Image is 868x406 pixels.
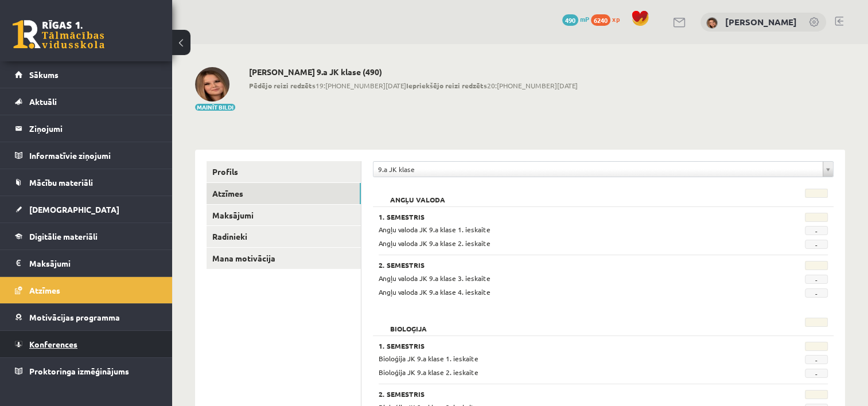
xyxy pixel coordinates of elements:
legend: Maksājumi [29,250,158,276]
span: - [805,288,828,298]
span: - [805,355,828,364]
a: Atzīmes [15,277,158,303]
span: xp [612,14,620,24]
span: Angļu valoda JK 9.a klase 1. ieskaite [379,225,491,234]
span: 9.a JK klase [378,162,818,177]
a: Ziņojumi [15,115,158,142]
span: Angļu valoda JK 9.a klase 3. ieskaite [379,274,491,283]
span: Angļu valoda JK 9.a klase 2. ieskaite [379,239,491,248]
a: 9.a JK klase [373,162,833,177]
span: Bioloģija JK 9.a klase 1. ieskaite [379,354,478,363]
h2: Angļu valoda [379,189,457,200]
img: Kendija Anete Kraukle [195,67,229,101]
span: Digitālie materiāli [29,231,98,241]
span: - [805,226,828,235]
a: Radinieki [207,226,361,247]
span: Sākums [29,69,59,80]
h2: Bioloģija [379,318,438,329]
span: - [805,240,828,249]
img: Kendija Anete Kraukle [706,17,718,29]
h3: 2. Semestris [379,390,750,398]
span: mP [580,14,589,24]
a: Atzīmes [207,183,361,204]
span: 19:[PHONE_NUMBER][DATE] 20:[PHONE_NUMBER][DATE] [249,80,578,91]
span: Motivācijas programma [29,312,120,322]
legend: Informatīvie ziņojumi [29,142,158,169]
h3: 2. Semestris [379,261,750,269]
a: [PERSON_NAME] [725,16,797,28]
a: Rīgas 1. Tālmācības vidusskola [13,20,104,49]
a: Motivācijas programma [15,304,158,330]
a: Digitālie materiāli [15,223,158,249]
h2: [PERSON_NAME] 9.a JK klase (490) [249,67,578,77]
span: Aktuāli [29,96,57,107]
a: Konferences [15,331,158,357]
b: Iepriekšējo reizi redzēts [406,81,487,90]
a: Proktoringa izmēģinājums [15,358,158,384]
a: [DEMOGRAPHIC_DATA] [15,196,158,222]
h3: 1. Semestris [379,213,750,221]
span: - [805,275,828,284]
a: Mācību materiāli [15,169,158,196]
a: Maksājumi [15,250,158,276]
span: Bioloģija JK 9.a klase 2. ieskaite [379,368,478,377]
h3: 1. Semestris [379,342,750,350]
a: Profils [207,161,361,182]
a: 490 mP [562,14,589,24]
b: Pēdējo reizi redzēts [249,81,316,90]
a: Sākums [15,61,158,88]
legend: Ziņojumi [29,115,158,142]
span: [DEMOGRAPHIC_DATA] [29,204,119,214]
span: 6240 [591,14,610,26]
span: Proktoringa izmēģinājums [29,366,129,376]
span: Atzīmes [29,285,60,295]
a: 6240 xp [591,14,625,24]
a: Informatīvie ziņojumi [15,142,158,169]
span: Mācību materiāli [29,177,93,188]
span: Konferences [29,339,77,349]
span: - [805,369,828,378]
a: Aktuāli [15,88,158,115]
a: Maksājumi [207,205,361,226]
span: 490 [562,14,578,26]
button: Mainīt bildi [195,104,235,111]
span: Angļu valoda JK 9.a klase 4. ieskaite [379,287,491,296]
a: Mana motivācija [207,248,361,269]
